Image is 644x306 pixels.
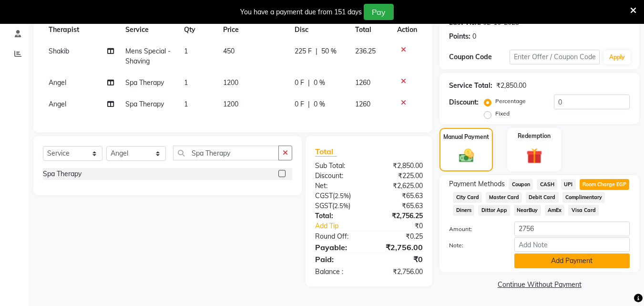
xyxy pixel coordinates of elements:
a: Continue Without Payment [441,280,637,290]
span: 1 [184,100,188,108]
span: Spa Therapy [125,78,164,87]
div: ₹2,850.00 [369,161,430,171]
div: ₹0.25 [369,232,430,242]
div: ₹2,756.25 [369,211,430,221]
span: 0 % [314,99,325,109]
span: Total [315,147,337,157]
span: Mens Special - Shaving [125,47,171,65]
span: UPI [561,179,576,190]
span: 450 [223,47,235,55]
input: Add Note [514,237,630,252]
div: Balance : [308,267,369,277]
div: You have a payment due from 151 days [240,7,362,17]
button: Add Payment [514,253,630,268]
div: ₹225.00 [369,171,430,181]
span: 1 [184,78,188,87]
span: 0 F [295,99,304,109]
span: 236.25 [355,47,376,55]
div: Service Total: [449,81,492,91]
span: 225 F [295,46,312,56]
div: ₹65.63 [369,191,430,201]
th: Action [391,19,423,41]
span: SGST [315,201,332,210]
img: _cash.svg [454,147,479,164]
label: Manual Payment [443,133,489,141]
div: Sub Total: [308,161,369,171]
div: ₹2,625.00 [369,181,430,191]
span: Visa Card [568,205,599,216]
div: Paid: [308,253,369,265]
span: | [308,99,310,109]
label: Note: [442,241,507,250]
span: 1200 [223,100,238,108]
span: Spa Therapy [125,100,164,108]
div: ( ) [308,191,369,201]
button: Pay [364,4,394,20]
label: Amount: [442,225,507,233]
span: Master Card [486,192,522,203]
div: ₹2,850.00 [496,81,526,91]
span: AmEx [545,205,565,216]
span: 1260 [355,100,370,108]
input: Enter Offer / Coupon Code [510,50,600,64]
div: ₹65.63 [369,201,430,211]
th: Total [349,19,392,41]
span: Debit Card [526,192,559,203]
span: 1 [184,47,188,55]
div: ₹2,756.00 [369,267,430,277]
div: Payable: [308,242,369,253]
span: Coupon [509,179,533,190]
div: Coupon Code [449,52,509,62]
button: Apply [603,50,631,64]
label: Percentage [495,97,526,106]
span: Diners [453,205,474,216]
span: | [316,46,317,56]
input: Search or Scan [173,146,279,160]
span: 2.5% [334,202,348,210]
div: ₹0 [369,253,430,265]
th: Qty [178,19,217,41]
div: Net: [308,181,369,191]
div: 0 [472,32,476,42]
label: Redemption [518,132,551,140]
div: Discount: [449,97,479,107]
span: CGST [315,191,333,200]
div: ₹2,756.00 [369,242,430,253]
th: Price [217,19,289,41]
a: Add Tip [308,221,379,231]
div: Spa Therapy [43,169,82,179]
span: Angel [49,100,66,108]
span: Angel [49,78,66,87]
div: Round Off: [308,232,369,242]
span: NearBuy [514,205,541,216]
span: Room Charge EGP [580,179,630,190]
th: Disc [289,19,349,41]
span: 50 % [321,46,337,56]
div: ( ) [308,201,369,211]
span: 0 % [314,78,325,88]
span: Dittor App [478,205,510,216]
th: Therapist [43,19,120,41]
span: City Card [453,192,482,203]
span: 2.5% [335,192,349,200]
span: Complimentary [562,192,605,203]
img: _gift.svg [521,146,547,166]
span: Shakib [49,47,69,55]
span: CASH [537,179,557,190]
th: Service [120,19,178,41]
div: Points: [449,32,470,42]
label: Fixed [495,109,510,118]
span: 1200 [223,78,238,87]
div: Discount: [308,171,369,181]
div: ₹0 [379,221,430,231]
span: Payment Methods [449,179,505,189]
input: Amount [514,222,630,236]
span: 1260 [355,78,370,87]
span: 0 F [295,78,304,88]
span: | [308,78,310,88]
div: Total: [308,211,369,221]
